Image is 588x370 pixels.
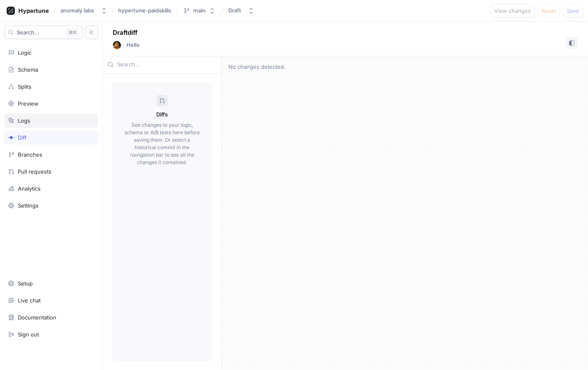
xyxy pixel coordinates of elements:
input: Search... [117,60,217,69]
p: Hello [126,41,140,49]
div: Live chat [18,297,41,304]
p: Diffs [156,111,168,119]
div: Settings [18,202,39,209]
img: User [113,41,121,49]
div: Logs [18,117,30,124]
div: Documentation [18,314,56,321]
div: Splits [18,83,31,90]
div: anomaly labs [60,7,94,14]
div: Diff [18,134,27,141]
button: View changes [491,4,535,17]
div: Branches [18,151,42,158]
div: Schema [18,66,38,73]
a: Documentation [4,310,98,324]
p: See changes to your logic, schema or A/B tests here before saving them. Or select a historical co... [124,121,200,166]
p: Draft diff [113,28,138,38]
div: Preview [18,100,39,107]
span: hypertune-paidskills [118,7,171,13]
p: No changes detected. [228,63,581,71]
button: main [180,4,219,17]
div: Pull requests [18,168,51,175]
div: K [66,28,79,36]
button: Save [563,4,583,17]
div: Draft [228,7,241,14]
button: Draft [225,4,258,17]
div: Analytics [18,185,41,192]
span: Reset [542,8,556,13]
button: Search...K [4,26,82,39]
span: View changes [494,8,531,13]
span: Save [567,8,579,13]
span: Search... [17,30,39,35]
div: Setup [18,280,33,287]
button: anomaly labs [57,4,111,17]
div: Sign out [18,331,39,338]
button: Reset [538,4,560,17]
div: main [193,7,206,14]
div: Logic [18,49,31,56]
